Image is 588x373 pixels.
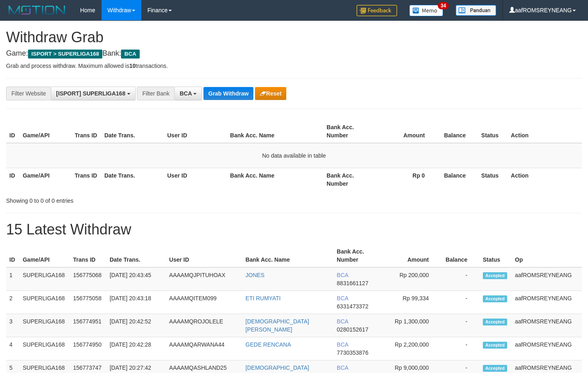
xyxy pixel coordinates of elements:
[164,168,227,191] th: User ID
[71,168,101,191] th: Trans ID
[441,244,480,267] th: Balance
[441,314,480,337] td: -
[51,87,135,100] button: [ISPORT] SUPERLIGA168
[6,337,19,360] td: 4
[106,337,166,360] td: [DATE] 20:42:28
[6,4,68,16] img: MOTION_logo.png
[383,291,441,314] td: Rp 99,334
[19,267,70,291] td: SUPERLIGA168
[137,87,174,100] div: Filter Bank
[121,50,139,59] span: BCA
[106,291,166,314] td: [DATE] 20:43:18
[71,120,101,143] th: Trans ID
[106,267,166,291] td: [DATE] 20:43:45
[6,168,19,191] th: ID
[19,168,71,191] th: Game/API
[246,318,309,333] a: [DEMOGRAPHIC_DATA][PERSON_NAME]
[337,303,368,310] span: Copy 6331473372 to clipboard
[357,5,397,16] img: Feedback.jpg
[512,314,582,337] td: aafROMSREYNEANG
[227,168,324,191] th: Bank Acc. Name
[478,120,508,143] th: Status
[28,50,102,59] span: ISPORT > SUPERLIGA168
[512,337,582,360] td: aafROMSREYNEANG
[56,90,125,97] span: [ISPORT] SUPERLIGA168
[437,168,478,191] th: Balance
[70,337,106,360] td: 156774950
[337,295,348,301] span: BCA
[337,349,368,356] span: Copy 7730353876 to clipboard
[383,244,441,267] th: Amount
[478,168,508,191] th: Status
[101,120,164,143] th: Date Trans.
[6,50,582,58] h4: Game: Bank:
[483,272,507,279] span: Accepted
[19,291,70,314] td: SUPERLIGA168
[456,5,496,16] img: panduan.png
[337,364,348,371] span: BCA
[483,365,507,372] span: Accepted
[70,267,106,291] td: 156775068
[337,318,348,325] span: BCA
[166,314,242,337] td: AAAAMQROJOLELE
[6,221,582,238] h1: 15 Latest Withdraw
[6,143,582,168] td: No data available in table
[323,120,375,143] th: Bank Acc. Number
[19,120,71,143] th: Game/API
[129,63,136,69] strong: 10
[337,326,368,333] span: Copy 0280152617 to clipboard
[480,244,512,267] th: Status
[106,244,166,267] th: Date Trans.
[19,314,70,337] td: SUPERLIGA168
[166,267,242,291] td: AAAAMQJPITUHOAX
[106,314,166,337] td: [DATE] 20:42:52
[174,87,202,100] button: BCA
[246,341,291,348] a: GEDE RENCANA
[333,244,383,267] th: Bank Acc. Number
[6,29,582,46] h1: Withdraw Grab
[227,120,324,143] th: Bank Acc. Name
[483,319,507,325] span: Accepted
[337,272,348,278] span: BCA
[19,244,70,267] th: Game/API
[6,87,51,100] div: Filter Website
[337,341,348,348] span: BCA
[246,295,281,301] a: ETI RUMYATI
[6,291,19,314] td: 2
[512,244,582,267] th: Op
[409,5,443,16] img: Button%20Memo.svg
[255,87,286,100] button: Reset
[383,337,441,360] td: Rp 2,200,000
[512,267,582,291] td: aafROMSREYNEANG
[508,120,582,143] th: Action
[337,280,368,286] span: Copy 8831661127 to clipboard
[375,168,437,191] th: Rp 0
[164,120,227,143] th: User ID
[6,314,19,337] td: 3
[179,90,192,97] span: BCA
[166,244,242,267] th: User ID
[6,267,19,291] td: 1
[6,62,582,70] p: Grab and process withdraw. Maximum allowed is transactions.
[483,295,507,302] span: Accepted
[70,291,106,314] td: 156775058
[437,120,478,143] th: Balance
[19,337,70,360] td: SUPERLIGA168
[6,120,19,143] th: ID
[203,87,253,100] button: Grab Withdraw
[441,267,480,291] td: -
[101,168,164,191] th: Date Trans.
[70,244,106,267] th: Trans ID
[375,120,437,143] th: Amount
[166,291,242,314] td: AAAAMQITEM099
[70,314,106,337] td: 156774951
[383,314,441,337] td: Rp 1,300,000
[242,244,334,267] th: Bank Acc. Name
[441,291,480,314] td: -
[508,168,582,191] th: Action
[6,244,19,267] th: ID
[438,2,449,9] span: 34
[166,337,242,360] td: AAAAMQARWANA44
[383,267,441,291] td: Rp 200,000
[246,272,265,278] a: JONES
